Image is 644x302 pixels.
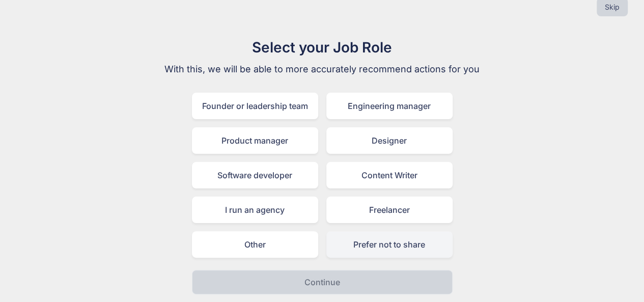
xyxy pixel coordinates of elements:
[326,93,453,119] div: Engineering manager
[192,93,318,119] div: Founder or leadership team
[326,231,453,258] div: Prefer not to share
[326,127,453,154] div: Designer
[304,276,340,288] p: Continue
[192,162,318,188] div: Software developer
[192,231,318,258] div: Other
[192,270,453,294] button: Continue
[326,162,453,188] div: Content Writer
[192,127,318,154] div: Product manager
[151,37,493,58] h1: Select your Job Role
[151,62,493,76] p: With this, we will be able to more accurately recommend actions for you
[326,197,453,223] div: Freelancer
[192,197,318,223] div: I run an agency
